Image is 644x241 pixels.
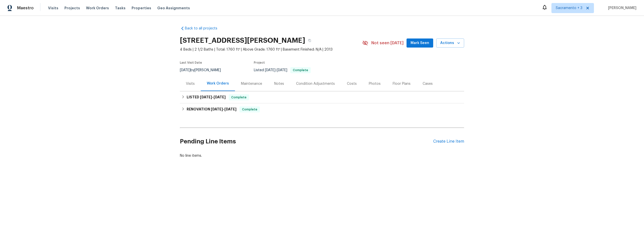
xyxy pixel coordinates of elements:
[187,106,236,112] h6: RENOVATION
[186,81,195,86] div: Visits
[200,95,212,99] span: [DATE]
[241,81,262,86] div: Maintenance
[254,68,311,72] span: Listed
[371,41,404,46] span: Not seen [DATE]
[411,40,429,46] span: Mark Seen
[157,6,190,11] span: Geo Assignments
[433,139,464,144] div: Create Line Item
[180,130,433,153] h2: Pending Line Items
[440,40,460,46] span: Actions
[187,94,226,100] h6: LISTED
[407,38,433,48] button: Mark Seen
[115,6,126,10] span: Tasks
[207,81,229,86] div: Work Orders
[393,81,411,86] div: Floor Plans
[180,38,305,43] h2: [STREET_ADDRESS][PERSON_NAME]
[200,95,226,99] span: -
[229,95,249,100] span: Complete
[296,81,335,86] div: Condition Adjustments
[180,68,190,72] span: [DATE]
[305,36,314,45] button: Copy Address
[369,81,381,86] div: Photos
[606,6,636,11] span: [PERSON_NAME]
[291,69,310,72] span: Complete
[132,6,151,11] span: Properties
[211,107,236,111] span: -
[556,6,582,11] span: Sacramento + 3
[436,38,464,48] button: Actions
[274,81,284,86] div: Notes
[180,26,228,31] a: Back to all projects
[64,6,80,11] span: Projects
[211,107,223,111] span: [DATE]
[277,68,287,72] span: [DATE]
[224,107,236,111] span: [DATE]
[265,68,287,72] span: -
[180,103,464,115] div: RENOVATION [DATE]-[DATE]Complete
[86,6,109,11] span: Work Orders
[180,153,464,158] div: No line items.
[180,61,202,64] span: Last Visit Date
[265,68,275,72] span: [DATE]
[48,6,58,11] span: Visits
[254,61,265,64] span: Project
[240,107,259,112] span: Complete
[180,47,362,52] span: 4 Beds | 2 1/2 Baths | Total: 1760 ft² | Above Grade: 1760 ft² | Basement Finished: N/A | 2013
[180,91,464,103] div: LISTED [DATE]-[DATE]Complete
[423,81,433,86] div: Cases
[214,95,226,99] span: [DATE]
[17,6,34,11] span: Maestro
[347,81,357,86] div: Costs
[180,67,227,73] div: by [PERSON_NAME]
